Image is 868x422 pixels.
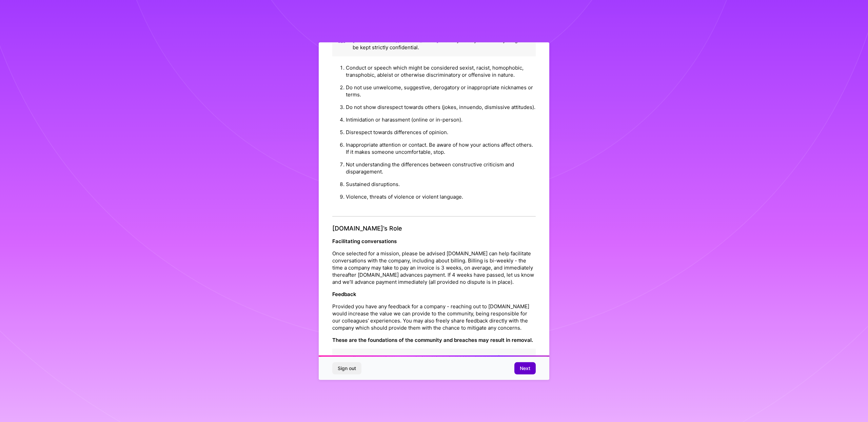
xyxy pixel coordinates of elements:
p: Provided you have any feedback for a company - reaching out to [DOMAIN_NAME] would increase the v... [332,303,536,331]
li: Inappropriate attention or contact. Be aware of how your actions affect others. If it makes someo... [346,139,536,158]
li: Do not use unwelcome, suggestive, derogatory or inappropriate nicknames or terms. [346,81,536,101]
button: Next [514,362,536,374]
h4: [DOMAIN_NAME]’s Role [332,225,536,232]
li: Not understanding the differences between constructive criticism and disparagement. [346,158,536,178]
span: Next [520,365,530,372]
strong: These are the foundations of the community and breaches may result in removal. [332,337,533,343]
img: book icon [338,30,346,51]
li: Do not show disrespect towards others (jokes, innuendo, dismissive attitudes). [346,101,536,113]
li: Sustained disruptions. [346,178,536,190]
p: As a reminder: you can report any suspected violations to or anonymously . Everything will be kep... [353,30,530,51]
p: You can report any suspected violations to or anonymously . Everything will be kept strictly conf... [353,354,530,375]
li: Intimidation or harassment (online or in-person). [346,113,536,126]
span: Sign out [338,365,356,372]
a: [EMAIL_ADDRESS][DOMAIN_NAME] [353,37,438,43]
img: book icon [338,354,346,375]
li: Violence, threats of violence or violent language. [346,190,536,203]
strong: Feedback [332,291,356,297]
li: Conduct or speech which might be considered sexist, racist, homophobic, transphobic, ableist or o... [346,61,536,81]
strong: Facilitating conversations [332,238,397,244]
li: Disrespect towards differences of opinion. [346,126,536,139]
a: here [478,37,489,43]
p: Once selected for a mission, please be advised [DOMAIN_NAME] can help facilitate conversations wi... [332,250,536,286]
button: Sign out [332,362,361,374]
